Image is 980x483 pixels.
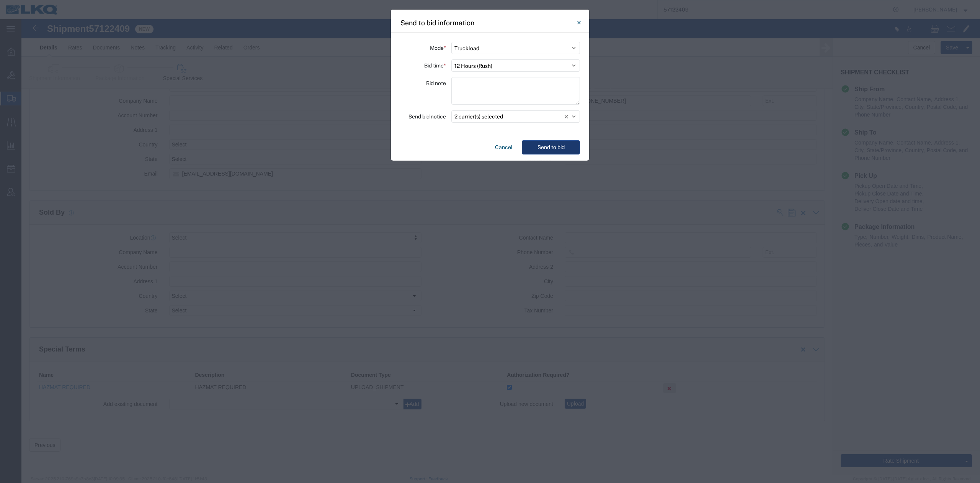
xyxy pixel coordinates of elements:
label: Mode [430,42,446,54]
label: Bid time [424,59,446,72]
h4: Send to bid information [400,18,474,28]
button: Send to bid [522,140,580,154]
button: Cancel [492,140,516,154]
label: Bid note [426,77,446,89]
label: Send bid notice [408,110,446,123]
button: 2 carrier(s) selected [451,110,580,123]
button: Close [571,15,586,30]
